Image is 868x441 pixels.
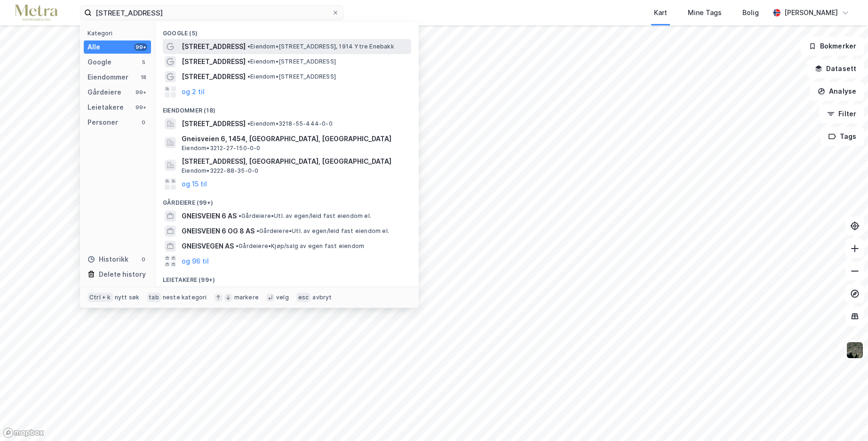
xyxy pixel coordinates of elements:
div: Personer [88,117,118,128]
span: • [239,212,241,219]
div: Kart [654,7,667,18]
button: Datasett [807,59,864,78]
span: GNEISVEIEN 6 OG 8 AS [182,225,255,237]
span: Eiendom • [STREET_ADDRESS], 1914 Ytre Enebakk [247,43,394,50]
span: • [247,58,250,65]
button: og 15 til [182,178,207,190]
span: • [247,43,250,50]
span: GNEISVEIEN 6 AS [182,210,237,222]
span: Eiendom • 3222-88-35-0-0 [182,167,258,175]
span: [STREET_ADDRESS], [GEOGRAPHIC_DATA], [GEOGRAPHIC_DATA] [182,156,407,167]
span: Gneisveien 6, 1454, [GEOGRAPHIC_DATA], [GEOGRAPHIC_DATA] [182,133,407,144]
span: • [247,73,250,80]
button: og 96 til [182,256,209,267]
div: nytt søk [115,294,140,301]
div: 5 [140,58,147,66]
div: Google (5) [155,22,419,39]
div: 99+ [134,88,147,96]
div: tab [147,293,161,302]
span: Eiendom • 3218-55-444-0-0 [247,120,333,128]
div: Google [88,56,111,68]
div: Gårdeiere [88,87,121,98]
div: Bolig [742,7,759,18]
div: markere [234,294,259,301]
span: Eiendom • [STREET_ADDRESS] [247,73,336,80]
div: 0 [140,256,147,263]
span: • [247,120,250,127]
button: Filter [819,104,864,123]
div: avbryt [312,294,332,301]
div: esc [296,293,311,302]
button: Analyse [810,82,864,101]
input: Søk på adresse, matrikkel, gårdeiere, leietakere eller personer [92,6,332,20]
button: Tags [820,127,864,146]
div: velg [276,294,289,301]
span: • [236,242,239,249]
div: 0 [140,119,147,126]
div: Eiendommer (18) [155,99,419,116]
div: Mine Tags [688,7,722,18]
span: Gårdeiere • Utl. av egen/leid fast eiendom el. [256,227,389,235]
div: Ctrl + k [88,293,113,302]
span: • [256,227,259,234]
div: Leietakere (99+) [155,269,419,286]
span: Gårdeiere • Kjøp/salg av egen fast eiendom [236,242,364,250]
div: [PERSON_NAME] [784,7,838,18]
a: Mapbox homepage [3,427,44,438]
img: metra-logo.256734c3b2bbffee19d4.png [15,5,57,21]
span: [STREET_ADDRESS] [182,118,246,129]
div: Alle [88,41,100,53]
div: Eiendommer [88,72,128,83]
button: Bokmerker [801,37,864,56]
span: [STREET_ADDRESS] [182,71,246,82]
iframe: Chat Widget [821,396,868,441]
span: Eiendom • 3212-27-150-0-0 [182,144,261,152]
div: 18 [140,73,147,81]
div: Delete history [99,269,146,280]
img: 9k= [846,341,864,359]
span: Gårdeiere • Utl. av egen/leid fast eiendom el. [239,212,371,220]
div: 99+ [134,43,147,51]
div: Historikk [88,254,128,265]
div: Gårdeiere (99+) [155,192,419,208]
div: 99+ [134,104,147,111]
div: neste kategori [163,294,207,301]
div: Leietakere [88,102,124,113]
span: [STREET_ADDRESS] [182,56,246,67]
div: Kontrollprogram for chat [821,396,868,441]
span: Eiendom • [STREET_ADDRESS] [247,58,336,65]
span: GNEISVEGEN AS [182,241,234,252]
button: og 2 til [182,86,205,97]
span: [STREET_ADDRESS] [182,41,246,52]
div: Kategori [88,30,151,37]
